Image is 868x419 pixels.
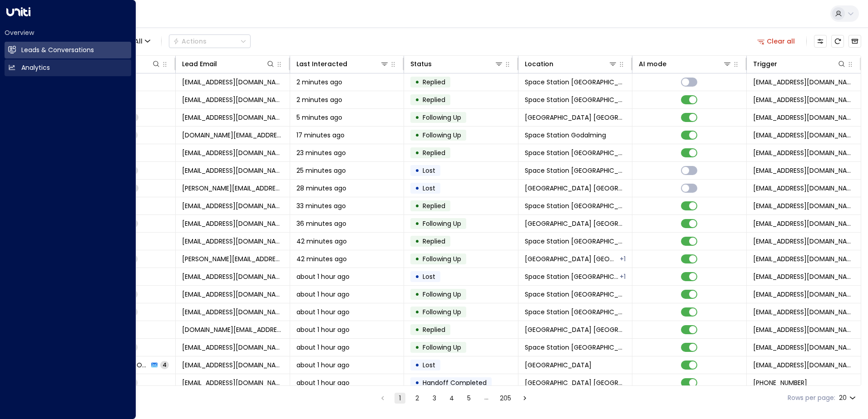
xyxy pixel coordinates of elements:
span: 5 minutes ago [296,113,342,122]
div: • [415,110,419,125]
label: Rows per page: [788,393,835,403]
div: 20 [839,391,858,404]
span: about 1 hour ago [296,378,350,387]
span: about 1 hour ago [296,272,350,281]
span: leads@space-station.co.uk [753,361,854,370]
span: Space Station Chiswick [525,201,626,210]
button: Customize [814,35,827,48]
span: about 1 hour ago [296,343,350,352]
span: rkatejones@gmail.com [182,290,283,299]
span: Space Station Swiss Cottage [525,343,626,352]
span: 33 minutes ago [296,201,346,210]
button: Go to page 2 [412,393,423,404]
a: Analytics [5,59,131,76]
div: • [415,145,419,161]
a: Leads & Conversations [5,42,131,58]
span: leads@space-station.co.uk [753,95,854,104]
nav: pagination navigation [377,392,531,404]
div: Button group with a nested menu [169,34,251,48]
span: leopoldbryant@gmail.com [182,219,283,228]
span: Replied [423,201,445,210]
span: leads@space-station.co.uk [753,290,854,299]
span: leads@space-station.co.uk [753,219,854,228]
span: about 1 hour ago [296,307,350,317]
span: Space Station Shrewsbury [525,113,626,122]
span: about 1 hour ago [296,325,350,334]
span: 28 minutes ago [296,184,346,193]
span: chanaka@post.com [182,148,283,157]
span: Space Station Kilburn [525,219,626,228]
span: space-station.co.uk@jsnyman.com [182,131,283,140]
span: Following Up [423,343,461,352]
span: Handoff Completed [423,378,487,387]
span: leads@space-station.co.uk [753,148,854,157]
div: • [415,375,419,390]
span: Space Station Solihull [525,237,626,246]
span: laurnaomis@yahoo.co.uk [182,237,283,246]
div: Lead Email [182,58,217,69]
span: Lost [423,272,435,281]
div: AI mode [639,58,731,69]
span: leads@space-station.co.uk [753,184,854,193]
span: leads@space-station.co.uk [753,325,854,334]
button: Archived Leads [848,35,861,48]
div: • [415,234,419,249]
span: Replied [423,325,445,334]
div: Status [410,58,503,69]
span: Space Station St Johns Wood [525,254,619,263]
span: Replied [423,78,445,87]
span: Following Up [423,113,461,122]
div: • [415,180,419,196]
span: Space Station Chiswick [525,148,626,157]
span: ben@hotmail.com [182,361,283,370]
span: 2 minutes ago [296,95,342,104]
span: agalloway2000@yahoo.com [182,307,283,317]
button: Go to page 5 [464,393,474,404]
div: • [415,322,419,337]
span: andyrclarke@hotmail.co.uk [182,166,283,175]
div: • [415,163,419,178]
h2: Overview [5,28,131,37]
div: • [415,269,419,284]
span: Following Up [423,219,461,228]
div: AI mode [639,58,666,69]
span: Lost [423,184,435,193]
span: 2 minutes ago [296,78,342,87]
span: bracknellgardens25@gmail.com [182,95,283,104]
span: leads@space-station.co.uk [753,254,854,263]
span: leads@space-station.co.uk [753,343,854,352]
span: Space Station Kings Heath [525,184,626,193]
div: • [415,216,419,231]
span: marcos.blanes@pivotalinternational.com [182,254,283,263]
div: Trigger [753,58,846,69]
div: Trigger [753,58,777,69]
span: 4 [160,361,169,369]
span: Space Station Shrewsbury [525,378,626,387]
button: page 1 [395,393,405,404]
span: All [134,38,143,45]
span: Replied [423,95,445,104]
div: • [415,251,419,267]
span: 17 minutes ago [296,131,345,140]
div: • [415,198,419,214]
span: leads@space-station.co.uk [753,201,854,210]
span: leads@space-station.co.uk [753,131,854,140]
span: Space Station Swiss Cottage [525,290,626,299]
span: Space Station Hall Green [525,361,592,370]
span: Following Up [423,254,461,263]
span: bumpers-warmups0v@icloud.com [182,343,283,352]
span: Replied [423,237,445,246]
span: Space Station Chiswick [525,166,626,175]
div: • [415,92,419,107]
span: Following Up [423,290,461,299]
span: andrewmartin180@gmail.com [182,78,283,87]
span: 25 minutes ago [296,166,346,175]
div: • [415,340,419,355]
span: +447455192957 [753,378,807,387]
div: … [481,393,492,404]
div: • [415,74,419,90]
span: martinhiggs85@googlemail.com [182,201,283,210]
span: 42 minutes ago [296,254,347,263]
div: Actions [173,37,207,45]
div: • [415,127,419,143]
